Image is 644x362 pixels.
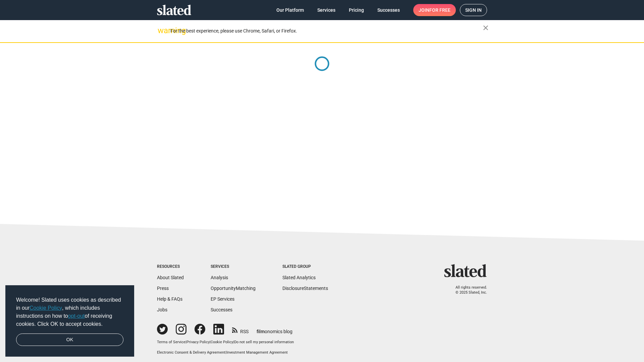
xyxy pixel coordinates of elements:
[68,313,85,319] a: opt-out
[225,350,226,355] span: |
[157,264,184,269] div: Resources
[282,275,316,280] a: Slated Analytics
[157,286,169,291] a: Press
[377,4,400,16] span: Successes
[226,350,288,355] a: Investment Management Agreement
[30,305,62,311] a: Cookie Policy
[465,4,482,16] span: Sign in
[257,329,265,334] span: film
[257,323,292,335] a: filmonomics blog
[349,4,364,16] span: Pricing
[429,4,450,16] span: for free
[158,26,166,35] mat-icon: warning
[460,4,487,16] a: Sign in
[276,4,304,16] span: Our Platform
[282,264,328,269] div: Slated Group
[211,340,233,344] a: Cookie Policy
[5,285,134,357] div: cookieconsent
[157,350,225,355] a: Electronic Consent & Delivery Agreement
[186,340,210,344] a: Privacy Policy
[157,307,167,312] a: Jobs
[211,264,256,269] div: Services
[233,340,234,344] span: |
[312,4,341,16] a: Services
[211,296,234,302] a: EP Services
[343,4,369,16] a: Pricing
[170,26,483,36] div: For the best experience, please use Chrome, Safari, or Firefox.
[16,334,123,346] a: dismiss cookie message
[157,296,182,302] a: Help & FAQs
[211,275,228,280] a: Analysis
[211,286,256,291] a: OpportunityMatching
[419,4,450,16] span: Join
[317,4,335,16] span: Services
[211,307,232,312] a: Successes
[210,340,211,344] span: |
[157,275,184,280] a: About Slated
[232,324,249,335] a: RSS
[16,296,123,328] span: Welcome! Slated uses cookies as described in our , which includes instructions on how to of recei...
[185,340,186,344] span: |
[157,340,185,344] a: Terms of Service
[234,340,294,345] button: Do not sell my personal information
[282,286,328,291] a: DisclosureStatements
[271,4,309,16] a: Our Platform
[372,4,405,16] a: Successes
[413,4,456,16] a: Joinfor free
[482,24,490,32] mat-icon: close
[448,285,487,295] p: All rights reserved. © 2025 Slated, Inc.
